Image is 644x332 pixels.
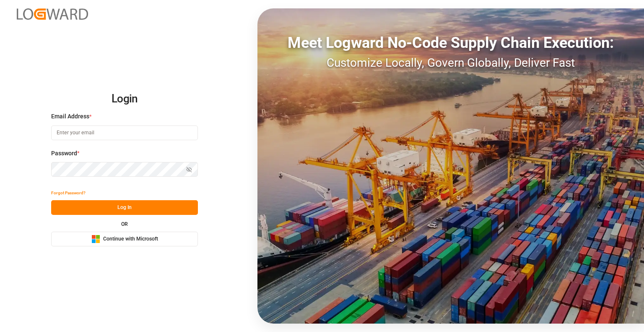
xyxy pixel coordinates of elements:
[257,54,644,72] div: Customize Locally, Govern Globally, Deliver Fast
[51,232,198,246] button: Continue with Microsoft
[51,125,198,140] input: Enter your email
[51,149,77,158] span: Password
[17,8,88,20] img: Logward_new_orange.png
[51,186,86,200] button: Forgot Password?
[51,112,89,121] span: Email Address
[51,200,198,215] button: Log In
[257,31,644,54] div: Meet Logward No-Code Supply Chain Execution:
[103,235,158,243] span: Continue with Microsoft
[51,86,198,112] h2: Login
[121,222,128,227] small: OR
